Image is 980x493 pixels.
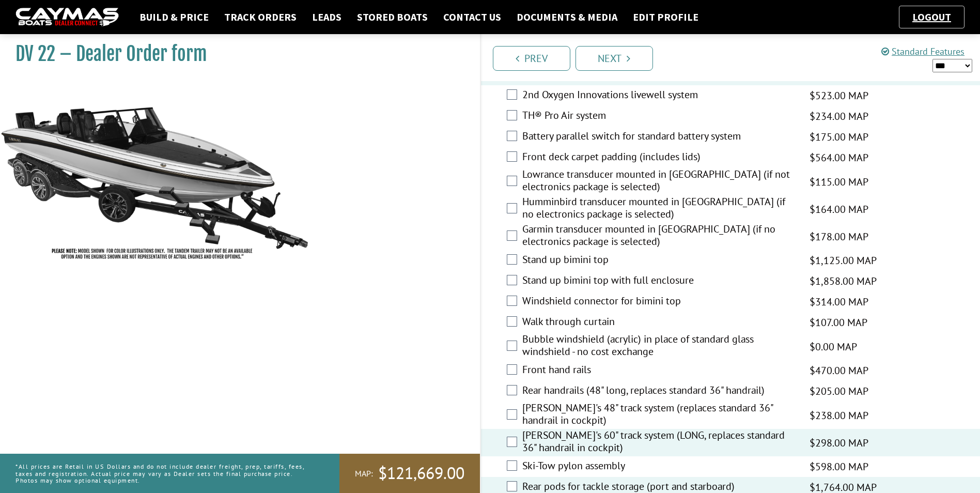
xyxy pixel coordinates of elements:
span: $298.00 MAP [810,435,868,451]
span: $175.00 MAP [810,129,868,145]
label: Walk through curtain [522,315,797,330]
label: Front hand rails [522,363,797,378]
label: TH® Pro Air system [522,109,797,124]
p: *All prices are Retail in US Dollars and do not include dealer freight, prep, tariffs, fees, taxe... [15,458,316,489]
span: $1,858.00 MAP [810,273,877,289]
label: Front deck carpet padding (includes lids) [522,150,797,165]
h1: DV 22 – Dealer Order form [15,42,454,66]
a: MAP:$121,669.00 [339,454,480,493]
a: Standard Features [881,45,965,57]
span: $164.00 MAP [810,202,868,217]
span: $115.00 MAP [810,174,868,190]
label: Bubble windshield (acrylic) in place of standard glass windshield - no cost exchange [522,333,797,360]
span: $1,125.00 MAP [810,253,877,268]
span: $470.00 MAP [810,363,868,378]
a: Logout [907,10,956,23]
img: caymas-dealer-connect-2ed40d3bc7270c1d8d7ffb4b79bf05adc795679939227970def78ec6f6c03838.gif [15,8,119,27]
a: Stored Boats [352,10,433,24]
span: $314.00 MAP [810,294,868,310]
label: Stand up bimini top [522,253,797,268]
label: 2nd Oxygen Innovations livewell system [522,88,797,103]
label: [PERSON_NAME]'s 48" track system (replaces standard 36" handrail in cockpit) [522,402,797,429]
label: Battery parallel switch for standard battery system [522,130,797,145]
label: Rear handrails (48" long, replaces standard 36" handrail) [522,384,797,399]
label: Windshield connector for bimini top [522,295,797,310]
span: MAP: [355,468,373,479]
a: Leads [307,10,347,24]
label: Garmin transducer mounted in [GEOGRAPHIC_DATA] (if no electronics package is selected) [522,223,797,250]
a: Prev [493,46,570,71]
a: Contact Us [438,10,506,24]
label: Stand up bimini top with full enclosure [522,274,797,289]
span: $178.00 MAP [810,229,868,244]
span: $0.00 MAP [810,339,857,355]
span: $121,669.00 [378,463,464,484]
a: Track Orders [219,10,302,24]
span: $238.00 MAP [810,408,868,423]
span: $205.00 MAP [810,383,868,399]
label: Lowrance transducer mounted in [GEOGRAPHIC_DATA] (if not electronics package is selected) [522,168,797,195]
label: Ski-Tow pylon assembly [522,459,797,474]
span: $598.00 MAP [810,459,868,474]
span: $234.00 MAP [810,109,868,124]
a: Documents & Media [511,10,623,24]
a: Next [575,46,653,71]
span: $564.00 MAP [810,150,868,165]
a: Build & Price [134,10,214,24]
a: Edit Profile [628,10,704,24]
label: [PERSON_NAME]'s 60" track system (LONG, replaces standard 36" handrail in cockpit) [522,429,797,456]
label: Humminbird transducer mounted in [GEOGRAPHIC_DATA] (if no electronics package is selected) [522,195,797,223]
span: $523.00 MAP [810,88,868,103]
span: $107.00 MAP [810,315,867,330]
